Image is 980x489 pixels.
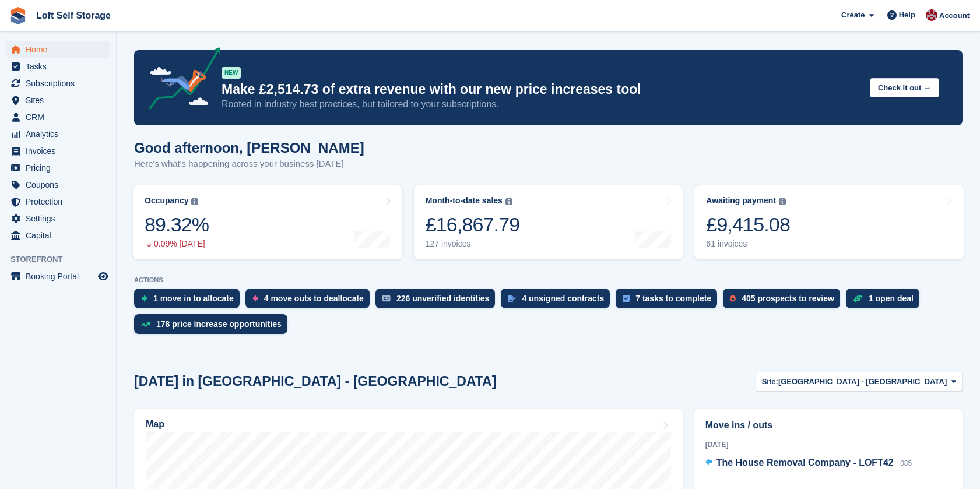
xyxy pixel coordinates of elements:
[382,295,391,302] img: verify_identity-adf6edd0f0f0b5bbfe63781bf79b02c33cf7c696d77639b501bdc392416b5a36.svg
[6,58,110,75] a: menu
[841,9,865,21] span: Create
[134,289,245,314] a: 1 move in to allocate
[26,160,96,176] span: Pricing
[522,294,604,303] div: 4 unsigned contracts
[134,157,364,171] p: Here's what's happening across your business [DATE]
[134,374,496,389] h2: [DATE] in [GEOGRAPHIC_DATA] - [GEOGRAPHIC_DATA]
[26,58,96,75] span: Tasks
[426,239,520,249] div: 127 invoices
[222,67,241,79] div: NEW
[264,294,364,303] div: 4 move outs to deallocate
[191,198,198,205] img: icon-info-grey-7440780725fd019a000dd9b08b2336e03edf1995a4989e88bcd33f0948082b44.svg
[245,289,375,314] a: 4 move outs to deallocate
[762,376,778,388] span: Site:
[6,160,110,176] a: menu
[26,210,96,227] span: Settings
[134,314,293,340] a: 178 price increase opportunities
[778,376,947,388] span: [GEOGRAPHIC_DATA] - [GEOGRAPHIC_DATA]
[6,227,110,244] a: menu
[134,140,364,156] h1: Good afternoon, [PERSON_NAME]
[6,41,110,58] a: menu
[705,456,912,471] a: The House Removal Company - LOFT42 085
[26,268,96,284] span: Booking Portal
[6,268,110,284] a: menu
[6,126,110,142] a: menu
[706,213,790,237] div: £9,415.08
[705,418,951,432] h2: Move ins / outs
[26,126,96,142] span: Analytics
[756,372,963,391] button: Site: [GEOGRAPHIC_DATA] - [GEOGRAPHIC_DATA]
[926,9,937,21] img: James Johnson
[501,289,616,314] a: 4 unsigned contracts
[252,295,258,302] img: move_outs_to_deallocate_icon-f764333ba52eb49d3ac5e1228854f67142a1ed5810a6f6cc68b1a99e826820c5.svg
[846,289,925,314] a: 1 open deal
[375,289,501,314] a: 226 unverified identities
[26,177,96,193] span: Coupons
[869,294,914,303] div: 1 open deal
[145,239,209,249] div: 0.09% [DATE]
[6,194,110,210] a: menu
[706,196,776,206] div: Awaiting payment
[26,194,96,210] span: Protection
[505,198,512,205] img: icon-info-grey-7440780725fd019a000dd9b08b2336e03edf1995a4989e88bcd33f0948082b44.svg
[396,294,490,303] div: 226 unverified identities
[6,143,110,159] a: menu
[508,295,516,302] img: contract_signature_icon-13c848040528278c33f63329250d36e43548de30e8caae1d1a13099fd9432cc5.svg
[939,10,970,22] span: Account
[222,81,860,98] p: Make £2,514.73 of extra revenue with our new price increases tool
[6,92,110,108] a: menu
[706,239,790,249] div: 61 invoices
[145,196,188,206] div: Occupancy
[31,6,115,25] a: Loft Self Storage
[426,196,503,206] div: Month-to-date sales
[723,289,846,314] a: 405 prospects to review
[694,185,964,259] a: Awaiting payment £9,415.08 61 invoices
[134,276,963,284] p: ACTIONS
[426,213,520,237] div: £16,867.79
[141,295,147,302] img: move_ins_to_allocate_icon-fdf77a2bb77ea45bf5b3d319d69a93e2d87916cf1d5bf7949dd705db3b84f3ca.svg
[742,294,834,303] div: 405 prospects to review
[26,143,96,159] span: Invoices
[153,294,234,303] div: 1 move in to allocate
[870,78,939,97] button: Check it out →
[635,294,711,303] div: 7 tasks to complete
[145,213,209,237] div: 89.32%
[146,419,164,430] h2: Map
[623,295,630,302] img: task-75834270c22a3079a89374b754ae025e5fb1db73e45f91037f5363f120a921f8.svg
[9,7,27,24] img: stora-icon-8386f47178a22dfd0bd8f6a31ec36ba5ce8667c1dd55bd0f319d3a0aa187defe.svg
[96,269,110,283] a: Preview store
[26,227,96,244] span: Capital
[716,458,894,467] span: The House Removal Company - LOFT42
[133,185,402,259] a: Occupancy 89.32% 0.09% [DATE]
[900,459,912,467] span: 085
[26,92,96,108] span: Sites
[139,47,221,114] img: price-adjustments-announcement-icon-8257ccfd72463d97f412b2fc003d46551f7dbcb40ab6d574587a9cd5c0d94...
[222,98,860,111] p: Rooted in industry best practices, but tailored to your subscriptions.
[26,41,96,58] span: Home
[6,75,110,92] a: menu
[779,198,786,205] img: icon-info-grey-7440780725fd019a000dd9b08b2336e03edf1995a4989e88bcd33f0948082b44.svg
[705,439,951,450] div: [DATE]
[6,109,110,125] a: menu
[156,319,282,329] div: 178 price increase opportunities
[899,9,915,21] span: Help
[6,177,110,193] a: menu
[853,294,863,302] img: deal-1b604bf984904fb50ccaf53a9ad4b4a5d6e5aea283cecdc64d6e3604feb123c2.svg
[414,185,683,259] a: Month-to-date sales £16,867.79 127 invoices
[616,289,723,314] a: 7 tasks to complete
[6,210,110,227] a: menu
[26,75,96,92] span: Subscriptions
[10,254,116,265] span: Storefront
[141,322,150,327] img: price_increase_opportunities-93ffe204e8149a01c8c9dc8f82e8f89637d9d84a8eef4429ea346261dce0b2c0.svg
[730,295,736,302] img: prospect-51fa495bee0391a8d652442698ab0144808aea92771e9ea1ae160a38d050c398.svg
[26,109,96,125] span: CRM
